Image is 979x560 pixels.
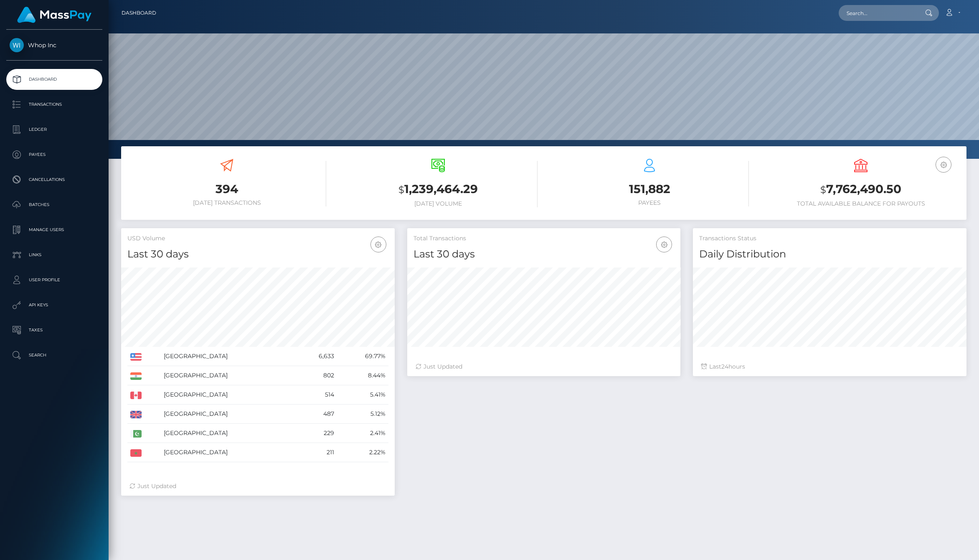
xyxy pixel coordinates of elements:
[161,366,296,385] td: [GEOGRAPHIC_DATA]
[10,173,99,186] p: Cancellations
[6,295,102,316] a: API Keys
[296,405,337,424] td: 487
[130,353,142,361] img: US.png
[10,98,99,111] p: Transactions
[550,199,749,206] h6: Payees
[130,372,142,380] img: IN.png
[416,362,672,371] div: Just Updated
[296,385,337,405] td: 514
[6,41,102,49] span: Whop Inc
[6,320,102,341] a: Taxes
[337,366,388,385] td: 8.44%
[10,349,99,361] p: Search
[6,219,102,240] a: Manage Users
[337,405,388,424] td: 5.12%
[6,69,102,90] a: Dashboard
[161,385,296,405] td: [GEOGRAPHIC_DATA]
[296,347,337,366] td: 6,633
[337,424,388,443] td: 2.41%
[337,385,388,405] td: 5.41%
[6,345,102,366] a: Search
[6,119,102,140] a: Ledger
[721,363,728,370] span: 24
[6,144,102,165] a: Payees
[10,324,99,336] p: Taxes
[127,247,388,262] h4: Last 30 days
[761,200,960,207] h6: Total Available Balance for Payouts
[130,392,142,399] img: CA.png
[127,234,388,243] h5: USD Volume
[296,443,337,462] td: 211
[550,181,749,197] h3: 151,882
[6,244,102,265] a: Links
[10,249,99,261] p: Links
[839,5,917,21] input: Search...
[161,405,296,424] td: [GEOGRAPHIC_DATA]
[130,430,142,438] img: PK.png
[10,38,24,52] img: Whop Inc
[10,274,99,286] p: User Profile
[129,482,386,491] div: Just Updated
[10,224,99,236] p: Manage Users
[10,123,99,136] p: Ledger
[17,7,91,23] img: MassPay Logo
[122,4,156,22] a: Dashboard
[339,200,538,207] h6: [DATE] Volume
[6,194,102,215] a: Batches
[413,234,675,243] h5: Total Transactions
[761,181,960,198] h3: 7,762,490.50
[10,299,99,311] p: API Keys
[337,347,388,366] td: 69.77%
[10,73,99,86] p: Dashboard
[413,247,675,262] h4: Last 30 days
[10,199,99,211] p: Batches
[161,347,296,366] td: [GEOGRAPHIC_DATA]
[701,362,958,371] div: Last hours
[339,181,538,198] h3: 1,239,464.29
[127,199,326,206] h6: [DATE] Transactions
[820,184,826,196] small: $
[6,270,102,290] a: User Profile
[6,94,102,115] a: Transactions
[296,424,337,443] td: 229
[699,247,960,262] h4: Daily Distribution
[699,234,960,243] h5: Transactions Status
[398,184,404,196] small: $
[337,443,388,462] td: 2.22%
[6,169,102,190] a: Cancellations
[161,443,296,462] td: [GEOGRAPHIC_DATA]
[296,366,337,385] td: 802
[10,148,99,161] p: Payees
[161,424,296,443] td: [GEOGRAPHIC_DATA]
[130,449,142,457] img: MA.png
[130,411,142,418] img: GB.png
[127,181,326,197] h3: 394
